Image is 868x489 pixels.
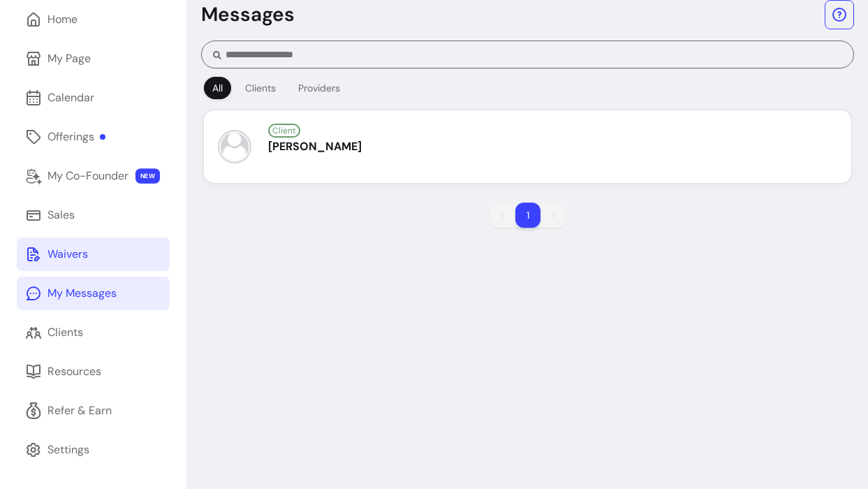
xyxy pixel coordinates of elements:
nav: pagination navigation [483,196,573,235]
div: Filters [201,74,351,102]
a: Refer & Earn [17,394,170,428]
a: Calendar [17,81,170,115]
div: Calendar [47,89,94,106]
a: Clients [17,316,170,349]
span: Client [270,125,299,136]
a: Home [17,3,170,36]
div: [PERSON_NAME] [268,138,840,155]
div: avatarClient[PERSON_NAME] [204,110,851,183]
a: Offerings [17,120,170,154]
div: Settings [47,441,89,458]
div: Filters [201,74,854,102]
div: Providers [298,81,340,95]
div: Resources [47,363,101,380]
li: pagination item 1 active [515,203,540,228]
div: My Page [47,50,91,67]
a: Settings [17,433,170,467]
div: Home [47,11,78,28]
span: NEW [135,168,160,184]
div: My Co-Founder [47,168,128,184]
a: Sales [17,198,170,232]
div: Refer & Earn [47,402,112,419]
a: My Page [17,42,170,75]
div: Clients [245,81,276,95]
a: Resources [17,355,170,388]
div: Offerings [47,129,105,145]
a: My Co-Founder NEW [17,159,170,193]
button: avatar [215,133,249,161]
a: My Messages [17,277,170,310]
img: avatar [221,133,249,161]
div: Waivers [47,246,88,263]
p: Messages [201,2,295,27]
a: Waivers [17,238,170,271]
div: Clients [47,324,83,341]
div: All [212,81,223,95]
div: Sales [47,207,75,224]
div: My Messages [47,285,117,302]
input: Search conversation [221,48,842,61]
